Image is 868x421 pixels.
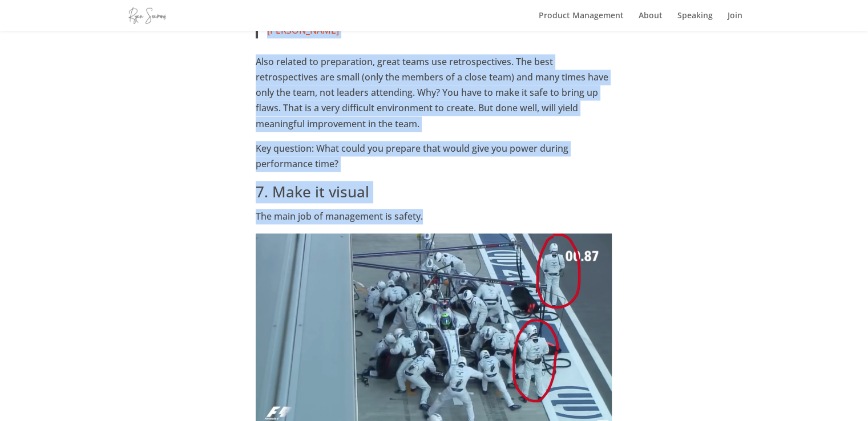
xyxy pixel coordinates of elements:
[256,181,612,209] h2: 7. Make it visual
[539,11,624,31] a: Product Management
[677,11,713,31] a: Speaking
[256,54,612,141] p: Also related to preparation, great teams use retrospectives. The best retrospectives are small (o...
[256,141,612,181] p: Key question: What could you prepare that would give you power during performance time?
[728,11,742,31] a: Join
[256,209,612,233] p: The main job of management is safety.
[128,7,166,23] img: ryanseamons.com
[639,11,663,31] a: About
[267,24,339,37] a: [PERSON_NAME]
